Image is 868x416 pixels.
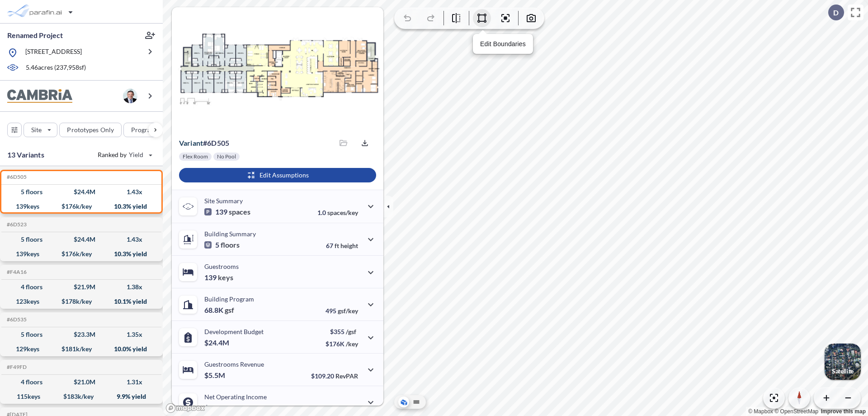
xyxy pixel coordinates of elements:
span: spaces [229,207,250,216]
h5: Click to copy the code [5,269,27,275]
p: $2.5M [204,403,226,412]
p: Program [131,125,156,134]
button: Aerial View [398,397,409,407]
p: $109.20 [311,372,358,380]
span: ft [335,242,339,249]
p: Edit Boundaries [480,39,526,49]
p: Site Summary [204,197,243,205]
p: Guestrooms Revenue [204,360,264,368]
button: Prototypes Only [59,123,122,137]
img: BrandImage [7,89,72,103]
p: Satellite [832,368,854,375]
p: Building Program [204,295,254,303]
p: 67 [326,242,358,249]
p: [STREET_ADDRESS] [25,47,82,58]
h5: Click to copy the code [5,316,27,323]
p: Renamed Project [7,30,63,40]
span: /gsf [346,328,356,335]
a: Mapbox homepage [165,403,205,413]
p: 5.46 acres ( 237,958 sf) [26,63,86,73]
p: $5.5M [204,371,226,380]
p: Flex Room [183,153,208,160]
span: keys [218,273,233,282]
a: OpenStreetMap [774,408,818,415]
span: spaces/key [327,209,358,216]
p: 139 [204,273,233,282]
img: user logo [123,89,137,103]
h5: Click to copy the code [5,364,27,370]
p: 1.0 [317,209,358,216]
span: /key [346,340,358,348]
p: No Pool [217,153,236,160]
button: Edit Assumptions [179,168,376,182]
span: gsf/key [338,307,358,315]
button: Site Plan [411,397,422,407]
button: Program [123,123,172,137]
span: Variant [179,139,203,147]
p: $355 [325,328,358,335]
p: Development Budget [204,328,264,335]
button: Switcher ImageSatellite [825,344,861,380]
a: Improve this map [821,408,866,415]
span: Yield [129,150,144,159]
span: floors [221,240,240,249]
span: gsf [225,306,234,315]
button: Ranked by Yield [90,148,158,162]
p: D [833,9,839,17]
p: # 6d505 [179,139,229,148]
p: Site [31,125,42,134]
h5: Click to copy the code [5,221,27,228]
p: Guestrooms [204,263,239,270]
img: Switcher Image [825,344,861,380]
button: Site [24,123,57,137]
p: Edit Assumptions [259,171,309,180]
p: Building Summary [204,230,256,238]
span: margin [338,405,358,412]
p: 45.0% [320,405,358,412]
p: Prototypes Only [67,125,114,134]
p: 68.8K [204,306,234,315]
h5: Click to copy the code [5,174,27,180]
p: Net Operating Income [204,393,267,401]
p: 5 [204,240,240,249]
p: 139 [204,207,250,216]
span: RevPAR [335,372,358,380]
span: height [340,242,358,249]
p: 13 Variants [7,149,44,160]
p: $24.4M [204,338,231,347]
p: 495 [325,307,358,315]
p: $176K [325,340,358,348]
a: Mapbox [748,408,773,415]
